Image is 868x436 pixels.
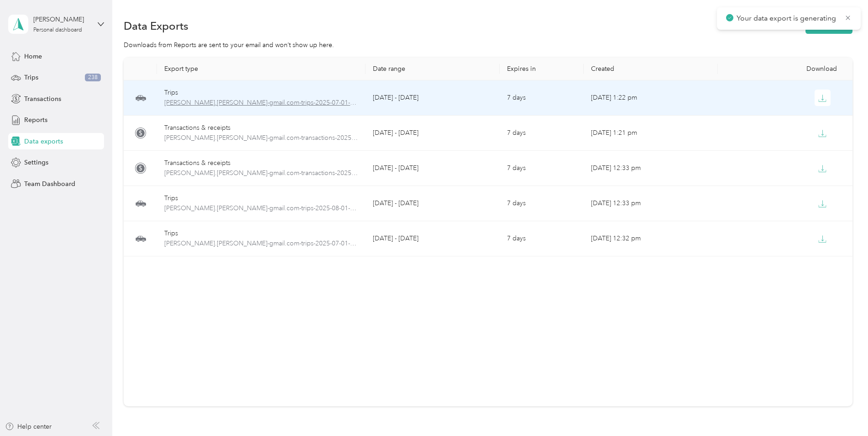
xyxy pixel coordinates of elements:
[500,58,584,80] th: Expires in
[85,74,101,82] span: 238
[500,151,584,186] td: 7 days
[33,15,90,24] div: [PERSON_NAME]
[157,58,365,80] th: Export type
[366,80,500,116] td: [DATE] - [DATE]
[366,151,500,186] td: [DATE] - [DATE]
[164,229,358,239] div: Trips
[5,422,52,431] button: Help center
[164,98,358,108] span: suzanne.e.bower-gmail.com-trips-2025-07-01-2025-07-31.xlsx
[584,80,718,116] td: [DATE] 1:22 pm
[24,137,63,146] span: Data exports
[164,193,358,203] div: Trips
[817,385,868,436] iframe: Everlance-gr Chat Button Frame
[164,123,358,133] div: Transactions & receipts
[24,179,75,189] span: Team Dashboard
[500,116,584,151] td: 7 days
[366,186,500,221] td: [DATE] - [DATE]
[164,133,358,143] span: suzanne.e.bower-gmail.com-transactions-2025-07-01-2025-07-31.xlsx
[500,221,584,256] td: 7 days
[24,158,48,167] span: Settings
[737,13,838,24] p: Your data export is generating
[33,27,82,33] div: Personal dashboard
[584,58,718,80] th: Created
[725,65,845,73] div: Download
[164,203,358,213] span: suzanne.e.bower-gmail.com-trips-2025-08-01-2025-08-31.xlsx
[164,168,358,178] span: suzanne.e.bower-gmail.com-transactions-2025-08-01-2025-08-31.xlsx
[24,73,38,82] span: Trips
[164,88,358,98] div: Trips
[164,158,358,168] div: Transactions & receipts
[584,151,718,186] td: [DATE] 12:33 pm
[24,52,42,61] span: Home
[584,116,718,151] td: [DATE] 1:21 pm
[584,186,718,221] td: [DATE] 12:33 pm
[124,21,188,31] h1: Data Exports
[366,221,500,256] td: [DATE] - [DATE]
[366,116,500,151] td: [DATE] - [DATE]
[24,94,61,104] span: Transactions
[500,80,584,116] td: 7 days
[124,40,852,50] div: Downloads from Reports are sent to your email and won’t show up here.
[164,239,358,249] span: suzanne.e.bower-gmail.com-trips-2025-07-01-2025-07-01.xlsx
[366,58,500,80] th: Date range
[500,186,584,221] td: 7 days
[584,221,718,256] td: [DATE] 12:32 pm
[24,115,47,125] span: Reports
